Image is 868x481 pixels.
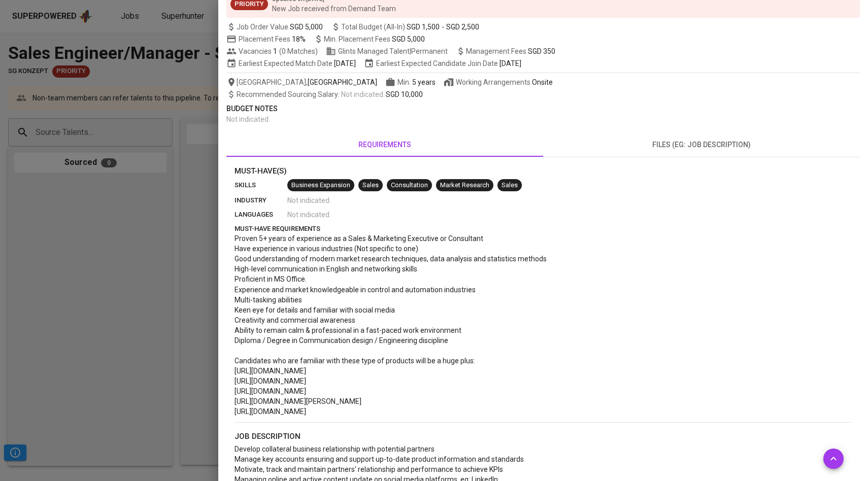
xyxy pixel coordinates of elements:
span: - [442,22,444,32]
span: [URL][DOMAIN_NAME] [235,367,306,375]
span: 5 years [412,78,436,86]
span: Proven 5+ years of experience as a Sales & Marketing Executive or Consultant [235,234,483,243]
span: Job Order Value [226,22,323,32]
span: Placement Fees [239,35,306,43]
span: Have experience in various industries (Not specific to one) [235,245,418,253]
span: [URL][DOMAIN_NAME][PERSON_NAME] [235,397,361,405]
div: Onsite [532,77,553,87]
p: Must-Have(s) [235,165,852,177]
span: Sales [358,181,383,190]
span: Multi-tasking abilities [235,296,302,304]
span: Glints Managed Talent | Permanent [326,46,448,56]
span: Earliest Expected Candidate Join Date [364,58,521,68]
span: [GEOGRAPHIC_DATA] [308,77,377,87]
span: Consultation [387,181,432,190]
span: Market Research [436,181,493,190]
span: Not indicated . [287,210,331,220]
span: [URL][DOMAIN_NAME] [235,387,306,395]
span: [DATE] [334,58,356,68]
span: High-level communication in English and networking skills [235,265,417,273]
span: [GEOGRAPHIC_DATA] , [226,77,377,87]
span: Min. Placement Fees [324,35,425,43]
span: Candidates who are familiar with these type of products will be a huge plus: [235,357,475,365]
span: Recommended Sourcing Salary : [237,90,341,98]
p: skills [235,180,287,190]
span: 1 [272,46,277,56]
span: requirements [232,139,537,151]
span: Total Budget (All-In) [331,22,479,32]
span: files (eg: job description) [549,139,854,151]
p: industry [235,195,287,205]
span: Not indicated . [226,115,270,123]
span: Sales [497,181,522,190]
span: [DATE] [499,58,521,68]
span: Working Arrangements [444,77,553,87]
span: Business Expansion [287,181,354,190]
span: Keen eye for details and familiar with social media [235,306,395,314]
span: Min. [397,78,436,86]
span: Good understanding of modern market research techniques, data analysis and statistics methods [235,255,547,263]
span: Diploma / Degree in Communication design / Engineering discipline [235,336,448,345]
span: SGD 1,500 [407,22,440,32]
span: [URL][DOMAIN_NAME] [235,377,306,385]
span: Vacancies ( 0 Matches ) [226,46,318,56]
p: languages [235,210,287,220]
span: Creativity and commercial awareness [235,316,355,324]
span: Proficient in MS Office. [235,275,307,283]
span: SGD 10,000 [386,90,423,98]
span: SGD 5,000 [290,22,323,32]
p: Budget Notes [226,104,860,114]
span: Ability to remain calm & professional in a fast-paced work environment [235,326,461,334]
span: SGD 2,500 [446,22,479,32]
p: job description [235,431,852,442]
span: [URL][DOMAIN_NAME] [235,407,306,416]
span: Management Fees [466,47,555,55]
span: Not indicated . [341,90,385,98]
span: SGD 5,000 [392,35,425,43]
span: Experience and market knowledgeable in control and automation industries [235,286,476,294]
span: SGD 350 [528,47,555,55]
p: must-have requirements [235,224,852,234]
span: 18% [292,35,306,43]
p: New Job received from Demand Team [272,4,396,14]
span: Not indicated . [287,195,331,205]
span: Earliest Expected Match Date [226,58,356,68]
